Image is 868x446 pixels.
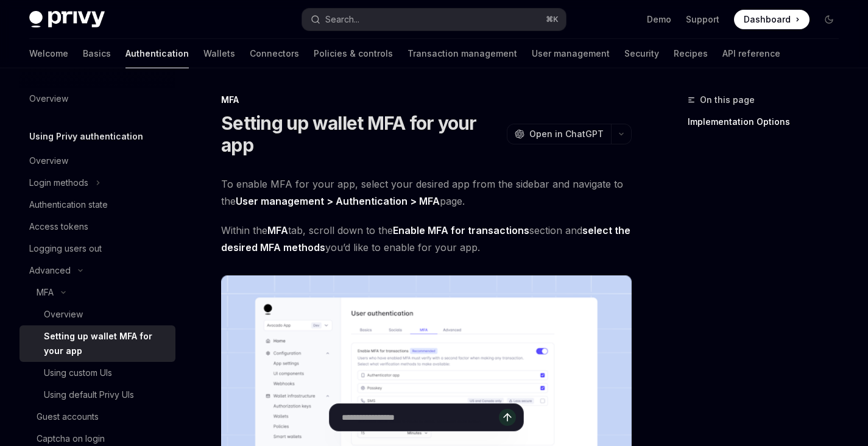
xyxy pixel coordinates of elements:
[325,12,359,27] div: Search...
[19,303,175,325] a: Overview
[29,197,108,212] div: Authentication state
[221,175,632,210] span: To enable MFA for your app, select your desired app from the sidebar and navigate to the page.
[647,13,671,26] a: Demo
[734,10,810,29] a: Dashboard
[29,39,68,68] a: Welcome
[19,406,175,428] a: Guest accounts
[19,281,175,303] button: Toggle MFA section
[302,9,565,30] button: Open search
[221,222,632,256] span: Within the tab, scroll down to the section and you’d like to enable for your app.
[722,39,780,68] a: API reference
[744,13,791,26] span: Dashboard
[19,384,175,406] a: Using default Privy UIs
[408,39,517,68] a: Transaction management
[29,241,102,256] div: Logging users out
[19,260,175,281] button: Toggle Advanced section
[44,307,83,322] div: Overview
[532,39,610,68] a: User management
[29,129,143,144] h5: Using Privy authentication
[499,409,516,426] button: Send message
[507,124,611,144] button: Open in ChatGPT
[19,362,175,384] a: Using custom UIs
[236,195,440,207] strong: User management > Authentication > MFA
[29,219,88,234] div: Access tokens
[393,224,529,236] strong: Enable MFA for transactions
[83,39,111,68] a: Basics
[688,112,849,132] a: Implementation Options
[19,172,175,194] button: Toggle Login methods section
[19,194,175,216] a: Authentication state
[221,112,502,156] h1: Setting up wallet MFA for your app
[674,39,708,68] a: Recipes
[19,216,175,238] a: Access tokens
[29,263,71,278] div: Advanced
[37,285,54,300] div: MFA
[267,224,288,236] strong: MFA
[19,88,175,110] a: Overview
[529,128,604,140] span: Open in ChatGPT
[700,93,755,107] span: On this page
[686,13,719,26] a: Support
[44,388,134,402] div: Using default Privy UIs
[29,11,105,28] img: dark logo
[44,366,112,380] div: Using custom UIs
[624,39,659,68] a: Security
[19,238,175,260] a: Logging users out
[37,409,99,424] div: Guest accounts
[203,39,235,68] a: Wallets
[37,431,105,446] div: Captcha on login
[29,175,88,190] div: Login methods
[546,15,559,24] span: ⌘ K
[342,404,499,431] input: Ask a question...
[221,94,632,106] div: MFA
[250,39,299,68] a: Connectors
[19,150,175,172] a: Overview
[19,325,175,362] a: Setting up wallet MFA for your app
[314,39,393,68] a: Policies & controls
[125,39,189,68] a: Authentication
[29,91,68,106] div: Overview
[819,10,839,29] button: Toggle dark mode
[44,329,168,358] div: Setting up wallet MFA for your app
[29,154,68,168] div: Overview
